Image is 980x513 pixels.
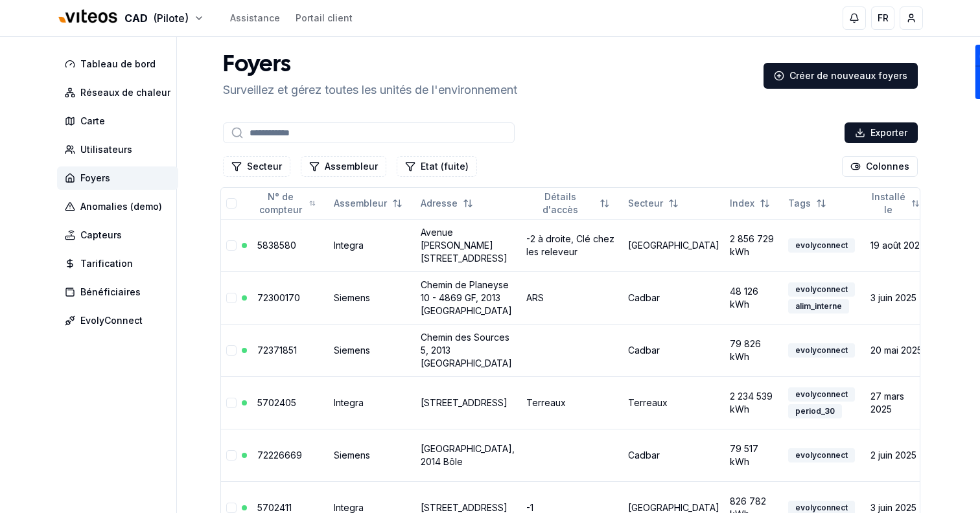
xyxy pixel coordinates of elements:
[226,450,237,461] button: Sélectionner la ligne
[80,172,110,185] span: Foyers
[413,193,481,214] button: Not sorted. Click to sort ascending.
[526,190,594,216] span: Détails d'accès
[257,502,292,513] a: 5702411
[764,63,918,89] a: Créer de nouveaux foyers
[730,233,778,258] div: 2 856 729 kWh
[329,271,415,324] td: Siemens
[865,429,933,481] td: 2 juin 2025
[226,240,237,251] button: Sélectionner la ligne
[620,193,686,214] button: Not sorted. Click to sort ascending.
[730,442,778,468] div: 79 517 kWh
[80,143,132,156] span: Utilisateurs
[124,10,148,26] span: CAD
[257,190,304,216] span: N° de compteur
[257,240,296,251] a: 5838580
[329,219,415,271] td: Integra
[80,115,105,128] span: Carte
[257,345,297,356] a: 72371851
[788,238,855,253] div: evolyconnect
[226,398,237,408] button: Sélectionner la ligne
[329,324,415,376] td: Siemens
[80,257,133,270] span: Tarification
[519,193,618,214] button: Not sorted. Click to sort ascending.
[623,324,725,376] td: Cadbar
[623,219,725,271] td: [GEOGRAPHIC_DATA]
[421,197,458,210] span: Adresse
[226,293,237,303] button: Sélectionner la ligne
[57,52,183,76] a: Tableau de bord
[329,429,415,481] td: Siemens
[301,156,386,177] button: Filtrer les lignes
[57,195,183,218] a: Anomalies (demo)
[865,271,933,324] td: 3 juin 2025
[421,397,507,408] a: [STREET_ADDRESS]
[623,429,725,481] td: Cadbar
[80,58,156,71] span: Tableau de bord
[788,404,842,418] div: period_30
[226,198,237,209] button: Tout sélectionner
[780,193,834,214] button: Not sorted. Click to sort ascending.
[730,337,778,363] div: 79 826 kWh
[521,271,623,324] td: ARS
[788,299,849,313] div: alim_interne
[57,252,183,275] a: Tarification
[730,197,754,210] span: Index
[80,286,141,299] span: Bénéficiaires
[421,443,515,467] a: [GEOGRAPHIC_DATA], 2014 Bôle
[722,193,778,214] button: Not sorted. Click to sort ascending.
[80,314,143,327] span: EvolyConnect
[623,271,725,324] td: Cadbar
[788,387,855,402] div: evolyconnect
[153,10,189,26] span: (Pilote)
[257,397,296,408] a: 5702405
[223,156,290,177] button: Filtrer les lignes
[230,12,280,25] a: Assistance
[57,5,204,32] button: CAD(Pilote)
[842,156,918,177] button: Cocher les colonnes
[296,12,353,25] a: Portail client
[57,280,183,304] a: Bénéficiaires
[57,1,119,32] img: Viteos - CAD Logo
[226,503,237,513] button: Sélectionner la ligne
[788,197,811,210] span: Tags
[57,109,183,133] a: Carte
[521,219,623,271] td: -2 à droite, Clé chez les releveur
[730,285,778,311] div: 48 126 kWh
[326,193,410,214] button: Not sorted. Click to sort ascending.
[730,390,778,416] div: 2 234 539 kWh
[421,227,507,264] a: Avenue [PERSON_NAME] [STREET_ADDRESS]
[80,86,170,99] span: Réseaux de chaleur
[788,282,855,297] div: evolyconnect
[845,122,918,143] button: Exporter
[257,450,302,461] a: 72226669
[623,376,725,429] td: Terreaux
[521,376,623,429] td: Terreaux
[57,166,183,190] a: Foyers
[80,200,162,213] span: Anomalies (demo)
[223,52,517,78] h1: Foyers
[57,309,183,332] a: EvolyConnect
[397,156,477,177] button: Filtrer les lignes
[878,12,889,25] span: FR
[863,193,927,214] button: Not sorted. Click to sort ascending.
[223,81,517,99] p: Surveillez et gérez toutes les unités de l'environnement
[788,343,855,358] div: evolyconnect
[226,345,237,356] button: Sélectionner la ligne
[421,502,507,513] a: [STREET_ADDRESS]
[788,448,855,462] div: evolyconnect
[865,219,933,271] td: 19 août 2025
[421,279,512,316] a: Chemin de Planeyse 10 - 4869 GF, 2013 [GEOGRAPHIC_DATA]
[870,190,906,216] span: Installé le
[80,229,122,242] span: Capteurs
[250,193,323,214] button: Not sorted. Click to sort ascending.
[329,376,415,429] td: Integra
[257,292,300,303] a: 72300170
[334,197,387,210] span: Assembleur
[57,223,183,247] a: Capteurs
[865,324,933,376] td: 20 mai 2025
[57,138,183,161] a: Utilisateurs
[871,6,894,30] button: FR
[628,197,663,210] span: Secteur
